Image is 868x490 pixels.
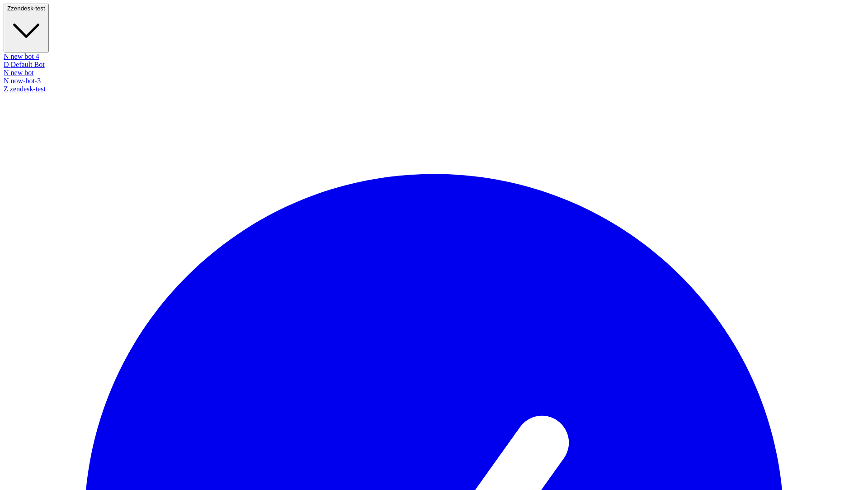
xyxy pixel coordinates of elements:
[4,61,9,68] span: D
[4,85,864,93] div: zendesk-test
[4,4,49,52] button: Zzendesk-test
[4,77,9,85] span: N
[4,69,864,77] div: new bot
[7,5,11,12] span: Z
[11,5,45,12] span: zendesk-test
[4,61,864,69] div: Default Bot
[4,85,8,93] span: Z
[4,52,9,60] span: N
[4,77,864,85] div: now-bot-3
[4,52,864,61] div: new bot 4
[4,69,9,76] span: N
